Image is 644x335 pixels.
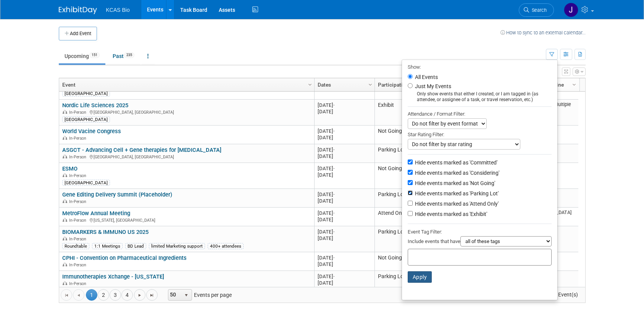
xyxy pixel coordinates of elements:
[374,226,431,252] td: Parking Lot
[98,289,109,301] a: 2
[158,289,239,301] span: Events per page
[318,78,370,91] a: Dates
[333,128,335,134] span: -
[76,292,82,298] span: Go to the previous page
[69,263,89,267] span: In-Person
[63,155,67,158] img: In-Person Event
[63,281,67,285] img: In-Person Event
[333,147,335,153] span: -
[146,289,158,301] a: Go to the last page
[333,229,335,235] span: -
[63,199,67,203] img: In-Person Event
[62,90,110,97] div: [GEOGRAPHIC_DATA]
[564,3,578,17] img: Jason Hannah
[333,192,335,197] span: -
[318,254,371,261] div: [DATE]
[59,6,97,14] img: ExhibitDay
[408,91,552,103] div: Only show events that either I created, or I am tagged in (as attendee, or assignee of a task, or...
[318,128,371,134] div: [DATE]
[408,110,552,118] div: Attendance / Format Filter:
[62,78,309,91] a: Event
[318,153,371,159] div: [DATE]
[318,172,371,178] div: [DATE]
[62,273,164,280] a: Immunotherapies Xchange - [US_STATE]
[318,165,371,172] div: [DATE]
[570,78,578,90] a: Column Settings
[333,102,335,108] span: -
[62,217,311,223] div: [US_STATE], [GEOGRAPHIC_DATA]
[519,3,554,17] a: Search
[367,82,373,88] span: Column Settings
[333,166,335,171] span: -
[571,82,577,88] span: Column Settings
[124,52,134,58] span: 235
[413,179,495,187] label: Hide events marked as 'Not Going'
[59,49,105,63] a: Upcoming151
[306,78,314,90] a: Column Settings
[413,159,497,166] label: Hide events marked as 'Committed'
[408,129,552,139] div: Star Rating Filter:
[69,136,89,141] span: In-Person
[62,116,110,122] div: [GEOGRAPHIC_DATA]
[69,173,89,178] span: In-Person
[318,229,371,235] div: [DATE]
[61,289,72,301] a: Go to the first page
[374,271,431,297] td: Parking Lot
[529,7,547,13] span: Search
[69,218,89,223] span: In-Person
[63,173,67,177] img: In-Person Event
[413,200,499,208] label: Hide events marked as 'Attend Only'
[408,271,432,283] button: Apply
[333,274,335,279] span: -
[318,191,371,198] div: [DATE]
[62,153,311,160] div: [GEOGRAPHIC_DATA], [GEOGRAPHIC_DATA]
[413,169,499,177] label: Hide events marked as 'Considering'
[183,292,189,298] span: select
[318,134,371,141] div: [DATE]
[374,189,431,208] td: Parking Lot
[149,292,155,298] span: Go to the last page
[374,126,431,144] td: Not Going
[333,210,335,216] span: -
[92,243,123,249] div: 1:1 Meetings
[86,289,97,301] span: 1
[63,263,67,266] img: In-Person Event
[318,216,371,223] div: [DATE]
[107,49,140,63] a: Past235
[62,102,128,109] a: Nordic Life Sciences 2025
[137,292,143,298] span: Go to the next page
[110,289,121,301] a: 3
[374,252,431,271] td: Not Going
[134,289,145,301] a: Go to the next page
[318,210,371,216] div: [DATE]
[63,110,67,114] img: In-Person Event
[318,235,371,242] div: [DATE]
[307,82,313,88] span: Column Settings
[63,237,67,240] img: In-Person Event
[500,30,586,35] a: How to sync to an external calendar...
[408,236,552,249] div: Include events that have
[208,243,244,249] div: 400+ attendees
[413,190,499,197] label: Hide events marked as 'Parking Lot'
[374,100,431,126] td: Exhibit
[59,27,97,40] button: Add Event
[69,237,89,242] span: In-Person
[69,155,89,159] span: In-Person
[62,128,121,135] a: World Vacine Congress
[378,78,426,91] a: Participation
[149,243,205,249] div: limited Marketing support
[121,289,133,301] a: 4
[318,273,371,280] div: [DATE]
[63,218,67,222] img: In-Person Event
[73,289,84,301] a: Go to the previous page
[168,290,181,300] span: 50
[318,261,371,267] div: [DATE]
[89,52,100,58] span: 151
[62,165,77,172] a: ESMO
[413,82,451,90] label: Just My Events
[374,144,431,163] td: Parking Lot
[413,74,438,80] label: All Events
[62,210,130,217] a: MetroFlow Annual Meeting
[408,227,552,236] div: Event Tag Filter:
[69,281,89,286] span: In-Person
